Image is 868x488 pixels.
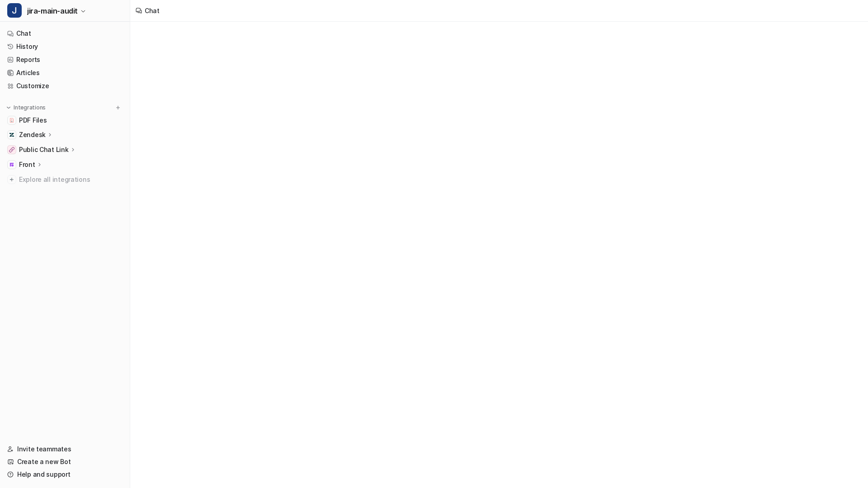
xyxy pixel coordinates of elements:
a: History [4,40,126,53]
img: Public Chat Link [9,147,14,152]
span: jira-main-audit [27,5,78,17]
img: PDF Files [9,118,14,123]
p: Zendesk [19,130,46,139]
p: Front [19,160,35,169]
a: Articles [4,66,126,79]
button: Integrations [4,103,48,112]
span: PDF Files [19,116,47,125]
a: Reports [4,53,126,66]
img: Zendesk [9,132,14,137]
div: Chat [145,6,160,15]
a: PDF FilesPDF Files [4,114,126,127]
span: J [7,3,22,18]
a: Help and support [4,468,126,481]
p: Public Chat Link [19,145,69,154]
p: Integrations [14,104,46,111]
a: Create a new Bot [4,455,126,468]
img: explore all integrations [7,175,16,184]
img: menu_add.svg [115,104,121,111]
a: Invite teammates [4,443,126,455]
img: Front [9,162,14,167]
span: Explore all integrations [19,172,123,187]
a: Customize [4,80,126,92]
a: Chat [4,27,126,40]
img: expand menu [5,104,12,111]
a: Explore all integrations [4,173,126,186]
